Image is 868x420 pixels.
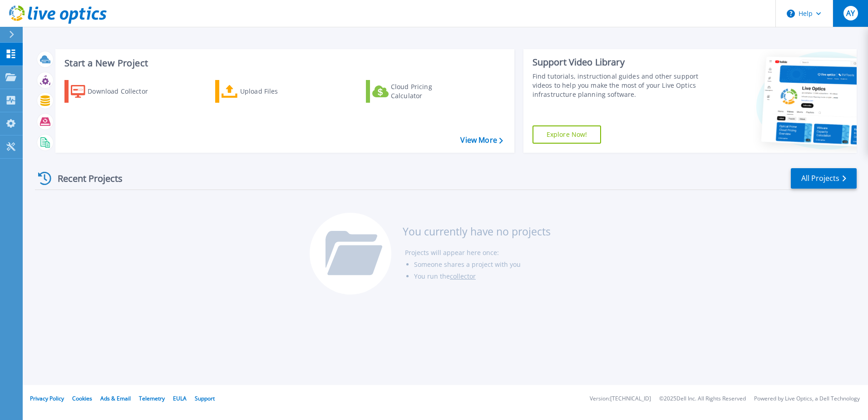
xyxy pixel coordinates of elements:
[590,396,651,402] li: Version: [TECHNICAL_ID]
[64,58,503,68] h3: Start a New Project
[35,167,135,190] div: Recent Projects
[100,395,131,402] a: Ads & Email
[366,80,467,103] a: Cloud Pricing Calculator
[64,80,166,103] a: Download Collector
[754,396,860,402] li: Powered by Live Optics, a Dell Technology
[659,396,746,402] li: © 2025 Dell Inc. All Rights Reserved
[240,82,313,100] div: Upload Files
[533,125,602,144] a: Explore Now!
[414,270,551,282] li: You run the
[72,395,92,402] a: Cookies
[460,136,503,145] a: View More
[173,395,187,402] a: EULA
[414,259,551,270] li: Someone shares a project with you
[139,395,165,402] a: Telemetry
[450,272,476,280] a: collector
[195,395,215,402] a: Support
[846,10,855,17] span: AY
[88,82,160,100] div: Download Collector
[30,395,64,402] a: Privacy Policy
[791,168,857,189] a: All Projects
[533,72,702,99] div: Find tutorials, instructional guides and other support videos to help you make the most of your L...
[403,226,551,236] h3: You currently have no projects
[533,56,702,68] div: Support Video Library
[391,82,464,100] div: Cloud Pricing Calculator
[215,80,316,103] a: Upload Files
[405,247,551,259] li: Projects will appear here once:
